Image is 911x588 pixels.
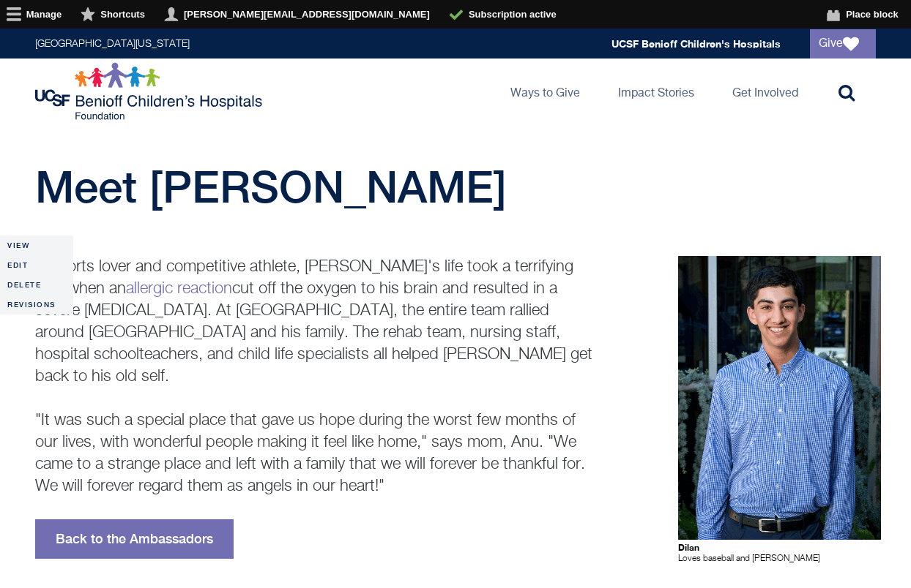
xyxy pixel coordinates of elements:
[35,62,266,121] img: Logo for UCSF Benioff Children's Hospitals Foundation
[35,39,190,49] a: [GEOGRAPHIC_DATA][US_STATE]
[611,37,781,50] a: UCSF Benioff Children's Hospitals
[35,256,599,497] p: A sports lover and competitive athlete, [PERSON_NAME]'s life took a terrifying turn when an cut o...
[721,59,810,124] a: Get Involved
[606,59,706,124] a: Impact Stories
[678,256,876,564] p: Loves baseball and [PERSON_NAME]
[678,542,699,553] strong: Dilan
[810,29,876,59] a: Give
[35,519,234,559] a: Back to the Ambassadors
[499,59,592,124] a: Ways to Give
[678,256,881,540] img: Dilan
[35,161,507,212] span: Meet [PERSON_NAME]
[126,281,232,297] a: allergic reaction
